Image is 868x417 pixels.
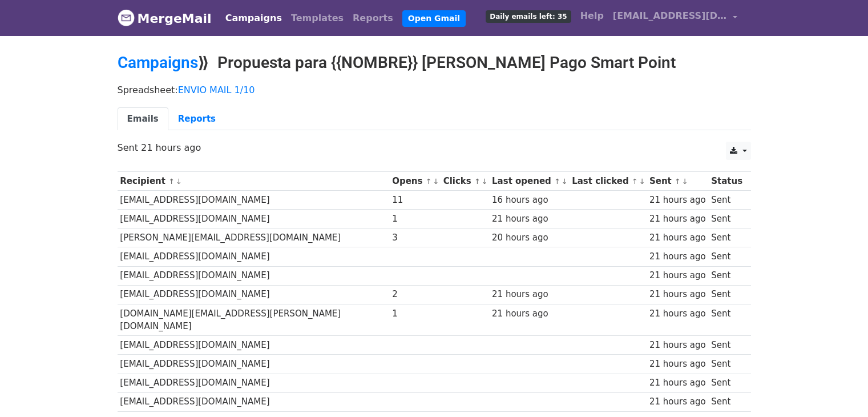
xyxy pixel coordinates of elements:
[708,266,745,285] td: Sent
[118,9,135,26] img: MergeMail logo
[118,336,390,355] td: [EMAIL_ADDRESS][DOMAIN_NAME]
[492,288,566,301] div: 21 hours ago
[118,247,390,266] td: [EMAIL_ADDRESS][DOMAIN_NAME]
[632,177,638,186] a: ↑
[118,228,390,247] td: [PERSON_NAME][EMAIL_ADDRESS][DOMAIN_NAME]
[649,231,706,244] div: 21 hours ago
[118,304,390,336] td: [DOMAIN_NAME][EMAIL_ADDRESS][PERSON_NAME][DOMAIN_NAME]
[392,231,438,244] div: 3
[118,355,390,374] td: [EMAIL_ADDRESS][DOMAIN_NAME]
[492,231,566,244] div: 20 hours ago
[811,362,868,417] div: Widget de chat
[168,107,225,131] a: Reports
[392,307,438,320] div: 1
[118,285,390,304] td: [EMAIL_ADDRESS][DOMAIN_NAME]
[481,5,575,27] a: Daily emails left: 35
[168,177,175,186] a: ↑
[708,228,745,247] td: Sent
[118,266,390,285] td: [EMAIL_ADDRESS][DOMAIN_NAME]
[649,212,706,226] div: 21 hours ago
[389,172,441,191] th: Opens
[708,191,745,210] td: Sent
[562,177,568,186] a: ↓
[649,307,706,320] div: 21 hours ago
[708,392,745,411] td: Sent
[118,374,390,392] td: [EMAIL_ADDRESS][DOMAIN_NAME]
[649,376,706,390] div: 21 hours ago
[649,288,706,301] div: 21 hours ago
[649,358,706,371] div: 21 hours ago
[647,172,708,191] th: Sent
[608,5,742,31] a: [EMAIL_ADDRESS][DOMAIN_NAME]
[118,107,168,131] a: Emails
[613,9,727,23] span: [EMAIL_ADDRESS][DOMAIN_NAME]
[392,194,438,207] div: 11
[118,210,390,228] td: [EMAIL_ADDRESS][DOMAIN_NAME]
[486,10,571,23] span: Daily emails left: 35
[118,392,390,411] td: [EMAIL_ADDRESS][DOMAIN_NAME]
[402,10,466,27] a: Open Gmail
[474,177,481,186] a: ↑
[708,355,745,374] td: Sent
[348,7,398,30] a: Reports
[649,194,706,207] div: 21 hours ago
[392,288,438,301] div: 2
[708,336,745,355] td: Sent
[118,6,212,30] a: MergeMail
[286,7,348,30] a: Templates
[675,177,681,186] a: ↑
[118,172,390,191] th: Recipient
[482,177,488,186] a: ↓
[489,172,569,191] th: Last opened
[118,53,198,72] a: Campaigns
[176,177,182,186] a: ↓
[649,269,706,282] div: 21 hours ago
[118,191,390,210] td: [EMAIL_ADDRESS][DOMAIN_NAME]
[178,85,255,95] a: ENVIO MAIL 1/10
[708,374,745,392] td: Sent
[639,177,645,186] a: ↓
[569,172,647,191] th: Last clicked
[811,362,868,417] iframe: Chat Widget
[118,53,751,73] h2: ⟫ Propuesta para {{NOMBRE}} [PERSON_NAME] Pago Smart Point
[426,177,432,186] a: ↑
[554,177,560,186] a: ↑
[118,84,751,96] p: Spreadsheet:
[441,172,489,191] th: Clicks
[708,210,745,228] td: Sent
[708,172,745,191] th: Status
[392,212,438,226] div: 1
[221,7,286,30] a: Campaigns
[576,5,608,27] a: Help
[118,142,751,154] p: Sent 21 hours ago
[492,307,566,320] div: 21 hours ago
[708,285,745,304] td: Sent
[492,212,566,226] div: 21 hours ago
[708,304,745,336] td: Sent
[649,339,706,352] div: 21 hours ago
[492,194,566,207] div: 16 hours ago
[649,395,706,408] div: 21 hours ago
[433,177,439,186] a: ↓
[708,247,745,266] td: Sent
[682,177,688,186] a: ↓
[649,250,706,263] div: 21 hours ago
